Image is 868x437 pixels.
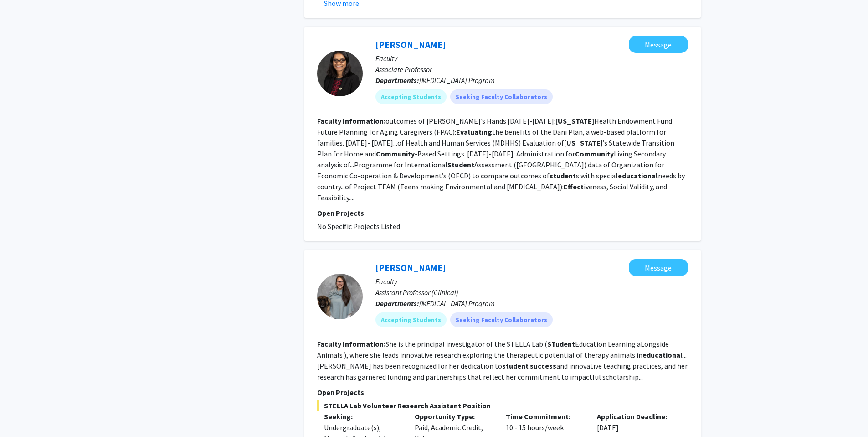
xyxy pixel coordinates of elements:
[447,160,474,169] b: Student
[564,182,584,191] b: Effect
[564,138,603,147] b: [US_STATE]
[506,411,583,422] p: Time Commitment:
[317,339,688,381] fg-read-more: She is the principal investigator of the STELLA Lab ( Education Learning aLongside Animals ), whe...
[375,287,688,298] p: Assistant Professor (Clinical)
[597,411,674,422] p: Application Deadline:
[502,361,529,370] b: student
[618,171,658,180] b: educational
[317,339,385,349] b: Faculty Information:
[317,400,688,411] span: STELLA Lab Volunteer Research Assistant Position
[547,339,575,349] b: STudent
[450,89,553,104] mat-chip: Seeking Faculty Collaborators
[419,76,495,85] span: [MEDICAL_DATA] Program
[530,361,556,370] b: success
[317,116,685,202] fg-read-more: outcomes of [PERSON_NAME]’s Hands [DATE]-[DATE]: Health Endowment Fund Future Planning for Aging ...
[324,411,401,422] p: Seeking:
[375,312,447,327] mat-chip: Accepting Students
[550,171,576,180] b: student
[376,149,415,158] b: Community
[375,39,446,50] a: [PERSON_NAME]
[629,259,688,276] button: Message Christine Kivlen
[629,36,688,53] button: Message Preethy Samuel
[456,127,492,136] b: Evaluating
[317,222,400,231] span: No Specific Projects Listed
[575,149,614,158] b: Community
[317,116,385,125] b: Faculty Information:
[375,53,688,64] p: Faculty
[450,312,553,327] mat-chip: Seeking Faculty Collaborators
[419,299,495,308] span: [MEDICAL_DATA] Program
[555,116,594,125] b: [US_STATE]
[317,208,688,218] p: Open Projects
[375,262,446,273] a: [PERSON_NAME]
[415,411,492,422] p: Opportunity Type:
[375,276,688,287] p: Faculty
[375,89,447,104] mat-chip: Accepting Students
[317,387,688,398] p: Open Projects
[375,64,688,75] p: Associate Professor
[642,350,683,359] b: educational
[375,299,419,308] b: Departments:
[375,76,419,85] b: Departments:
[7,396,39,430] iframe: Chat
